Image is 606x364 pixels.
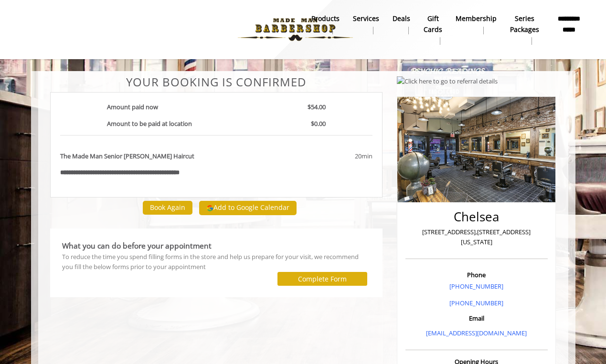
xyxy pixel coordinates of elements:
b: Services [353,13,379,24]
b: products [311,13,340,24]
h3: Phone [408,271,545,278]
h2: Chelsea [408,210,545,224]
p: [STREET_ADDRESS],[STREET_ADDRESS][US_STATE] [408,227,545,247]
b: $0.00 [311,119,326,128]
button: Add to Google Calendar [199,201,297,215]
a: Productsproducts [305,12,346,37]
b: $54.00 [308,103,326,111]
img: Made Man Barbershop logo [230,3,361,56]
button: Complete Form [277,272,367,286]
a: DealsDeals [386,12,417,37]
a: [PHONE_NUMBER] [449,282,503,291]
b: What you can do before your appointment [62,240,212,251]
label: Complete Form [298,275,347,283]
button: Book Again [143,201,192,215]
b: gift cards [424,13,442,35]
a: Series packagesSeries packages [503,12,546,47]
center: Your Booking is confirmed [50,76,383,88]
b: Membership [456,13,497,24]
b: Series packages [510,13,539,35]
a: MembershipMembership [449,12,503,37]
b: Amount paid now [107,103,158,111]
img: Click here to go to referral details [397,76,498,86]
div: 20min [278,151,372,161]
b: Amount to be paid at location [107,119,192,128]
a: [PHONE_NUMBER] [449,299,503,307]
a: Gift cardsgift cards [417,12,449,47]
b: Deals [393,13,410,24]
div: To reduce the time you spend filling forms in the store and help us prepare for your visit, we re... [62,252,371,272]
a: ServicesServices [346,12,386,37]
a: [EMAIL_ADDRESS][DOMAIN_NAME] [426,329,527,337]
b: The Made Man Senior [PERSON_NAME] Haircut [60,151,194,161]
h3: Email [408,315,545,322]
